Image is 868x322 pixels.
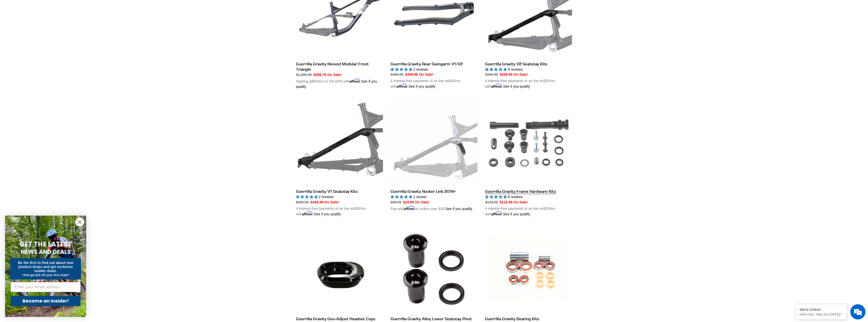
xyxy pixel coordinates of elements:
button: Become an Insider! [11,296,81,306]
p: How may I help you today? [800,312,843,316]
div: We're Online! [800,308,843,312]
input: Enter your email address [11,282,81,292]
button: Close dialog [75,218,84,226]
span: Be the first to find out about new product drops and get exclusive insider deals. [18,261,73,273]
span: GET THE LATEST [20,240,72,249]
span: NEWS AND DEALS [21,248,71,256]
span: *And get $10 off your first order* [22,273,69,277]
